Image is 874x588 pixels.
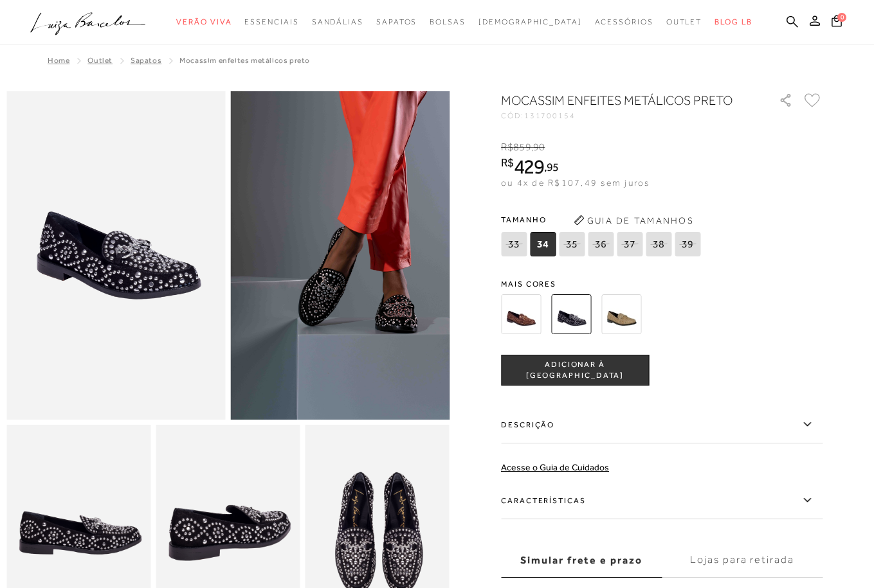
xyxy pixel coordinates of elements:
img: MOCASSIM ENFEITES METÁLICOS PRETO [551,294,591,334]
label: Características [501,482,823,519]
span: 859 [513,141,531,153]
span: BLOG LB [715,17,752,26]
span: Mais cores [501,280,823,288]
button: 0 [828,14,846,31]
label: Simular frete e prazo [501,543,662,578]
span: Bolsas [430,17,466,26]
a: categoryNavScreenReaderText [312,10,363,34]
span: 37 [617,232,642,256]
span: Essenciais [244,17,298,26]
span: ou 4x de R$107,49 sem juros [501,177,650,188]
span: 34 [530,232,556,256]
span: 0 [837,13,846,22]
a: categoryNavScreenReaderText [430,10,466,34]
div: CÓD: [501,112,758,120]
span: [DEMOGRAPHIC_DATA] [478,17,582,26]
i: R$ [501,157,514,168]
span: Verão Viva [176,17,232,26]
a: Acesse o Guia de Cuidados [501,462,609,472]
img: MOCASSIM ENFEITES METÁLICOS COFFEE [501,294,541,334]
label: Descrição [501,406,823,443]
i: , [531,141,545,153]
span: 95 [547,160,559,174]
span: Tamanho [501,210,704,229]
span: Sapatos [376,17,417,26]
img: MOCASSIM ENFEITES METÁLICOS TITÂNIO [601,294,641,334]
a: categoryNavScreenReaderText [176,10,232,34]
span: Outlet [666,17,702,26]
button: Guia de Tamanhos [569,210,698,231]
a: categoryNavScreenReaderText [376,10,417,34]
label: Lojas para retirada [662,543,823,578]
a: Home [48,56,69,65]
span: 38 [646,232,671,256]
button: ADICIONAR À [GEOGRAPHIC_DATA] [501,355,649,386]
i: , [544,161,559,173]
a: BLOG LB [715,10,752,34]
h1: MOCASSIM ENFEITES METÁLICOS PRETO [501,91,742,109]
a: Sapatos [131,56,161,65]
span: 35 [559,232,585,256]
a: Outlet [87,56,113,65]
a: categoryNavScreenReaderText [244,10,298,34]
span: 131700154 [524,111,576,120]
img: image [231,91,450,420]
span: 39 [675,232,700,256]
span: Sandálias [312,17,363,26]
span: 90 [533,141,545,153]
span: Acessórios [595,17,653,26]
a: noSubCategoriesText [478,10,582,34]
a: categoryNavScreenReaderText [595,10,653,34]
span: 36 [588,232,614,256]
span: MOCASSIM ENFEITES METÁLICOS PRETO [179,56,310,65]
span: ADICIONAR À [GEOGRAPHIC_DATA] [502,359,648,382]
span: 429 [514,155,544,178]
i: R$ [501,141,513,153]
a: categoryNavScreenReaderText [666,10,702,34]
span: 33 [501,232,527,256]
img: image [6,91,226,420]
